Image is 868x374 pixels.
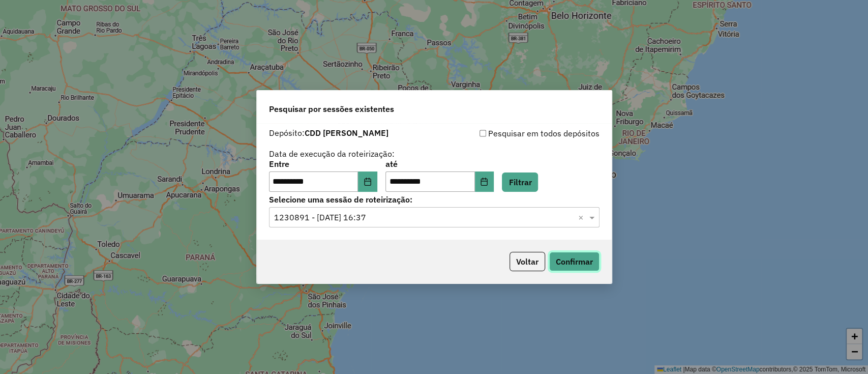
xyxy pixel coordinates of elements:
span: Pesquisar por sessões existentes [269,103,394,115]
span: Clear all [578,211,587,223]
label: Entre [269,158,377,170]
button: Voltar [510,252,545,271]
label: Selecione uma sessão de roteirização: [269,193,600,206]
div: Pesquisar em todos depósitos [434,127,600,139]
strong: CDD [PERSON_NAME] [305,128,388,138]
button: Choose Date [475,171,494,192]
button: Filtrar [502,172,538,192]
label: Data de execução da roteirização: [269,148,395,160]
button: Choose Date [358,171,377,192]
label: Depósito: [269,127,388,139]
button: Confirmar [549,252,600,271]
label: até [385,158,494,170]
